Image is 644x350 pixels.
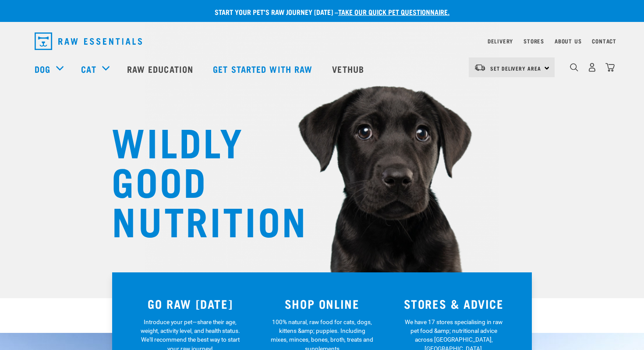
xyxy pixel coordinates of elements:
[490,67,541,70] span: Set Delivery Area
[587,63,597,72] img: user.png
[488,39,513,43] a: Delivery
[112,121,287,239] h1: WILDLY GOOD NUTRITION
[204,51,323,86] a: Get started with Raw
[35,62,50,75] a: Dog
[262,297,383,311] h3: SHOP ONLINE
[130,297,251,311] h3: GO RAW [DATE]
[81,62,96,75] a: Cat
[393,297,514,311] h3: STORES & ADVICE
[524,39,544,43] a: Stores
[35,32,142,50] img: Raw Essentials Logo
[555,39,581,43] a: About Us
[592,39,616,43] a: Contact
[474,64,486,71] img: van-moving.png
[28,29,616,54] nav: dropdown navigation
[338,10,449,14] a: take our quick pet questionnaire.
[570,63,578,71] img: home-icon-1@2x.png
[118,51,204,86] a: Raw Education
[323,51,375,86] a: Vethub
[605,63,615,72] img: home-icon@2x.png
